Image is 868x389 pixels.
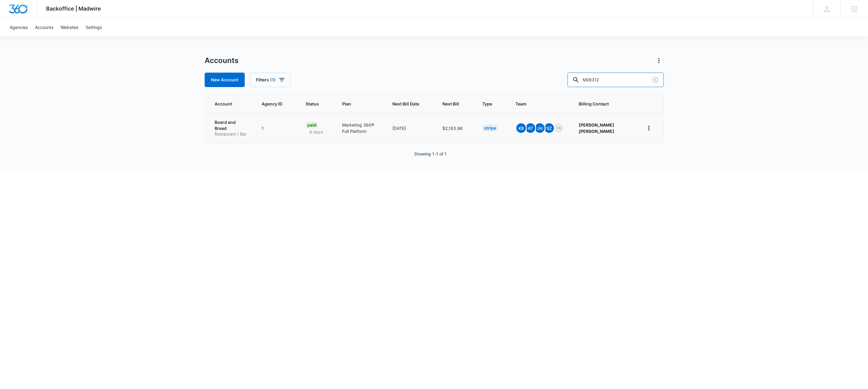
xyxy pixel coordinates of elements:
[385,113,435,143] td: [DATE]
[306,121,318,129] div: Paid
[262,101,282,107] span: Agency ID
[579,122,614,134] strong: [PERSON_NAME] [PERSON_NAME]
[306,129,326,135] p: 4 days
[215,131,247,137] p: Restaurant / Bar
[250,73,291,87] button: Filters(1)
[306,101,319,107] span: Status
[435,113,475,143] td: $2,183.96
[6,18,31,36] a: Agencies
[654,56,664,65] button: Actions
[568,73,664,87] input: Search
[31,18,57,36] a: Accounts
[526,123,535,133] span: At
[57,18,82,36] a: Websites
[482,101,492,107] span: Type
[535,123,545,133] span: JH
[215,101,239,107] span: Account
[205,56,238,65] h1: Accounts
[46,5,101,12] span: Backoffice | Madwire
[644,123,654,133] button: home
[215,119,247,137] a: Board and BreadRestaurant / Bar
[215,119,247,131] p: Board and Bread
[270,78,276,82] span: (1)
[442,101,459,107] span: Next Bill
[516,123,526,133] span: KB
[342,122,378,134] p: Marketing 360® Full Platform
[205,73,245,87] a: New Account
[650,75,660,85] button: Clear
[392,101,419,107] span: Next Bill Date
[342,101,378,107] span: Plan
[554,123,563,133] span: +4
[482,124,498,132] div: Stripe
[414,151,447,157] p: Showing 1-1 of 1
[515,101,555,107] span: Team
[82,18,105,36] a: Settings
[579,101,630,107] span: Billing Contact
[254,113,298,143] td: 1
[544,123,554,133] span: SZ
